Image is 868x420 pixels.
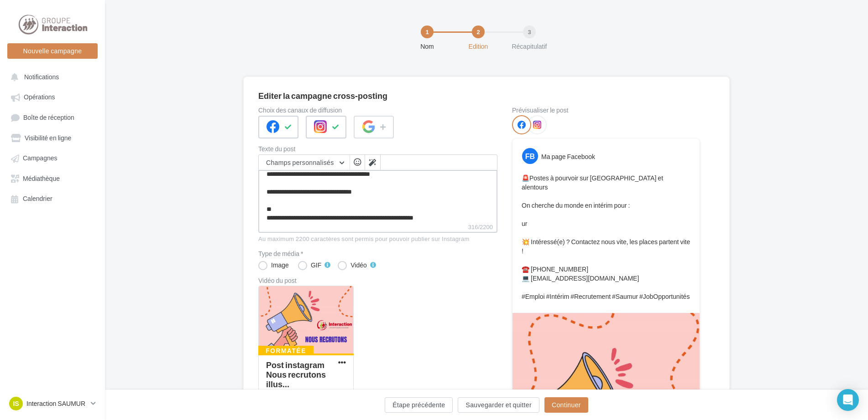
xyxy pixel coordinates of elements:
button: Sauvegarder et quitter [458,397,539,413]
div: FB [522,148,538,164]
div: Vidéo [350,262,367,268]
div: 2 [472,26,485,38]
span: Calendrier [23,195,52,203]
div: Ma page Facebook [541,152,595,161]
div: Post instagram Nous recrutons illus... [266,360,326,389]
span: Opérations [24,93,55,101]
div: Vidéo du post [258,277,497,284]
div: Image [271,262,289,268]
span: Médiathèque [23,174,60,182]
button: Étape précédente [385,397,453,413]
span: Champs personnalisés [266,159,334,166]
span: Campagnes [23,154,58,162]
a: Visibilité en ligne [5,129,99,146]
div: Editer la campagne cross-posting [258,92,387,100]
div: Open Intercom Messenger [837,389,859,411]
p: 🚨Postes à pourvoir sur [GEOGRAPHIC_DATA] et alentours On cherche du monde en intérim pour : ur 💥 ... [522,174,690,301]
div: Edition [449,42,507,51]
a: Opérations [5,88,99,105]
div: Au maximum 2200 caractères sont permis pour pouvoir publier sur Instagram [258,235,497,243]
button: Champs personnalisés [259,155,350,170]
label: Choix des canaux de diffusion [258,107,497,113]
span: IS [13,399,19,408]
label: Type de média * [258,251,497,257]
a: Campagnes [5,149,99,166]
a: Médiathèque [5,170,99,186]
a: Boîte de réception [5,109,99,126]
span: Boîte de réception [23,113,74,121]
button: Nouvelle campagne [7,43,98,59]
div: GIF [311,262,321,268]
span: Visibilité en ligne [25,134,71,142]
label: 316/2200 [258,222,497,233]
label: Texte du post [258,146,497,152]
button: Continuer [544,397,588,413]
div: 1 [421,26,434,38]
span: Notifications [24,73,59,81]
a: Calendrier [5,190,99,206]
div: Nom [398,42,456,51]
div: Récapitulatif [500,42,559,51]
p: Interaction SAUMUR [26,399,87,408]
button: Notifications [5,68,96,85]
div: Formatée [258,346,314,356]
div: 3 [523,26,536,38]
a: IS Interaction SAUMUR [7,395,98,412]
div: Prévisualiser le post [512,107,700,113]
